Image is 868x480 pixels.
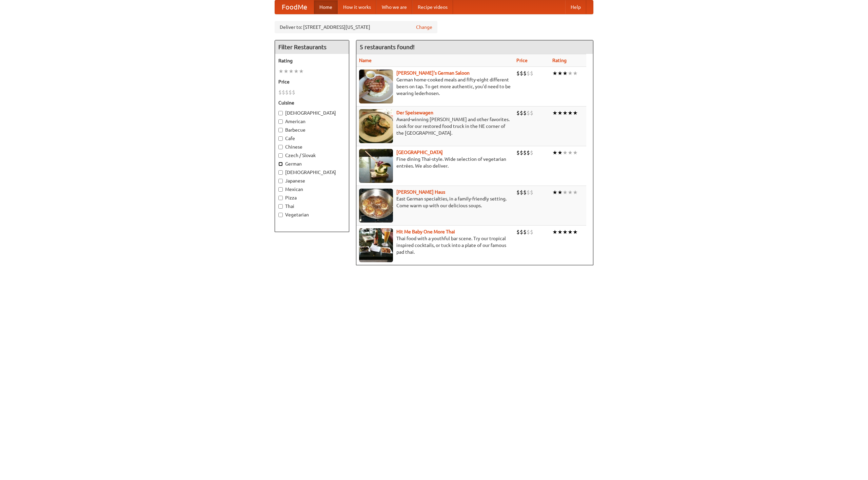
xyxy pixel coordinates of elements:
img: esthers.jpg [359,70,393,103]
a: Name [359,58,372,63]
li: ★ [552,109,557,117]
li: ★ [552,228,557,236]
li: ★ [568,70,573,77]
li: $ [530,228,533,236]
li: ★ [557,70,563,77]
input: Mexican [278,187,283,192]
li: $ [530,109,533,117]
input: Barbecue [278,128,283,132]
h5: Price [278,78,346,85]
input: Cafe [278,136,283,141]
li: $ [527,70,530,77]
li: $ [527,109,530,117]
a: FoodMe [275,0,314,14]
label: Cafe [278,135,346,142]
li: ★ [289,68,294,75]
label: [DEMOGRAPHIC_DATA] [278,169,346,176]
li: $ [530,149,533,156]
p: Fine dining Thai-style. Wide selection of vegetarian entrées. We also deliver. [359,156,511,169]
p: East German specialties, in a family-friendly setting. Come warm up with our delicious soups. [359,195,511,209]
li: ★ [552,149,557,156]
div: Deliver to: [STREET_ADDRESS][US_STATE] [275,21,437,33]
label: Japanese [278,177,346,184]
li: ★ [278,68,283,75]
label: Vegetarian [278,211,346,218]
li: $ [530,70,533,77]
li: $ [520,70,523,77]
li: $ [516,149,520,156]
li: $ [285,89,289,96]
label: Czech / Slovak [278,152,346,159]
li: ★ [568,109,573,117]
li: ★ [563,228,568,236]
li: $ [523,228,527,236]
li: $ [527,189,530,196]
input: Japanese [278,179,283,183]
input: Chinese [278,145,283,149]
a: Der Speisewagen [396,110,433,115]
h5: Rating [278,57,346,64]
label: Thai [278,203,346,210]
li: ★ [563,189,568,196]
a: [PERSON_NAME]'s German Saloon [396,70,470,76]
input: [DEMOGRAPHIC_DATA] [278,111,283,115]
img: babythai.jpg [359,228,393,262]
b: [GEOGRAPHIC_DATA] [396,150,443,155]
h4: Filter Restaurants [275,40,349,54]
li: ★ [294,68,299,75]
li: $ [278,89,282,96]
li: ★ [573,228,578,236]
a: How it works [338,0,376,14]
input: German [278,162,283,166]
a: Recipe videos [412,0,453,14]
li: ★ [568,228,573,236]
a: Change [416,24,432,31]
li: ★ [557,189,563,196]
h5: Cuisine [278,99,346,106]
li: ★ [568,189,573,196]
li: $ [520,109,523,117]
a: Hit Me Baby One More Thai [396,229,455,234]
a: [PERSON_NAME] Haus [396,189,445,195]
li: ★ [563,149,568,156]
p: Thai food with a youthful bar scene. Try our tropical inspired cocktails, or tuck into a plate of... [359,235,511,255]
label: Mexican [278,186,346,193]
li: $ [527,149,530,156]
input: Thai [278,204,283,209]
a: Price [516,58,528,63]
label: German [278,160,346,167]
li: $ [516,189,520,196]
li: ★ [557,149,563,156]
li: $ [292,89,295,96]
label: American [278,118,346,125]
li: $ [520,189,523,196]
li: ★ [552,189,557,196]
li: $ [523,189,527,196]
p: German home-cooked meals and fifty-eight different beers on tap. To get more authentic, you'd nee... [359,76,511,97]
label: [DEMOGRAPHIC_DATA] [278,110,346,116]
li: $ [523,149,527,156]
a: Home [314,0,338,14]
li: $ [520,149,523,156]
input: Pizza [278,196,283,200]
p: Award-winning [PERSON_NAME] and other favorites. Look for our restored food truck in the NE corne... [359,116,511,136]
li: ★ [573,189,578,196]
input: American [278,119,283,124]
li: $ [516,70,520,77]
li: ★ [552,70,557,77]
li: ★ [283,68,289,75]
li: $ [516,109,520,117]
li: ★ [573,109,578,117]
label: Pizza [278,194,346,201]
li: ★ [557,109,563,117]
li: ★ [299,68,304,75]
li: $ [282,89,285,96]
label: Chinese [278,143,346,150]
img: kohlhaus.jpg [359,189,393,223]
li: $ [520,228,523,236]
li: ★ [563,109,568,117]
img: speisewagen.jpg [359,109,393,143]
